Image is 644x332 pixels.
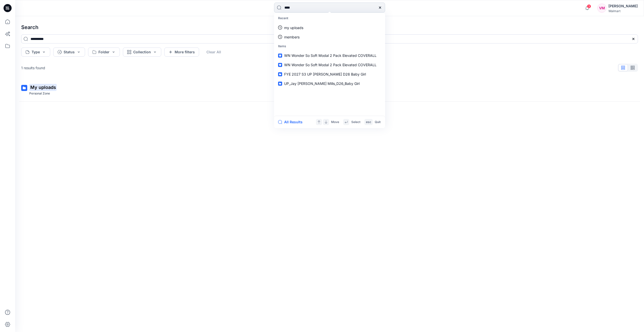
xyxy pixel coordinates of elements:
span: WN Wonder So Soft Modal 2 Pack Elevated COVERALL [284,63,377,67]
button: More filters [164,48,199,57]
span: UP_Jay [PERSON_NAME] Mills_D26_Baby Girl [284,81,360,86]
button: Status [53,48,85,57]
div: [PERSON_NAME] [608,3,638,9]
button: All Results [278,119,306,125]
p: Recent [275,14,384,23]
p: Select [351,120,360,125]
button: Type [21,48,50,57]
mark: My uploads [29,84,57,91]
div: Walmart [608,9,638,13]
a: UP_Jay [PERSON_NAME] Mills_D26_Baby Girl [275,79,384,88]
a: my uploads [275,23,384,32]
a: FYE 2027 S3 UP [PERSON_NAME] D26 Baby Girl [275,69,384,79]
p: my uploads [284,25,303,30]
p: Move [331,120,339,125]
span: 3 [587,4,591,8]
p: Personal Zone [29,91,50,96]
a: WN Wonder So Soft Modal 2 Pack Elevated COVERALL [275,51,384,60]
h4: Search [17,20,642,34]
div: VM [597,4,606,13]
span: WN Wonder So Soft Modal 2 Pack Elevated COVERALL [284,53,377,58]
p: esc [366,120,371,125]
a: My uploadsPersonal Zone [18,81,641,99]
p: 1 results found [21,65,45,70]
button: Collection [123,48,161,57]
a: members [275,32,384,42]
p: Items [275,42,384,51]
p: members [284,34,300,40]
span: FYE 2027 S3 UP [PERSON_NAME] D26 Baby Girl [284,72,366,76]
a: WN Wonder So Soft Modal 2 Pack Elevated COVERALL [275,60,384,69]
button: Folder [88,48,120,57]
p: Quit [375,120,381,125]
